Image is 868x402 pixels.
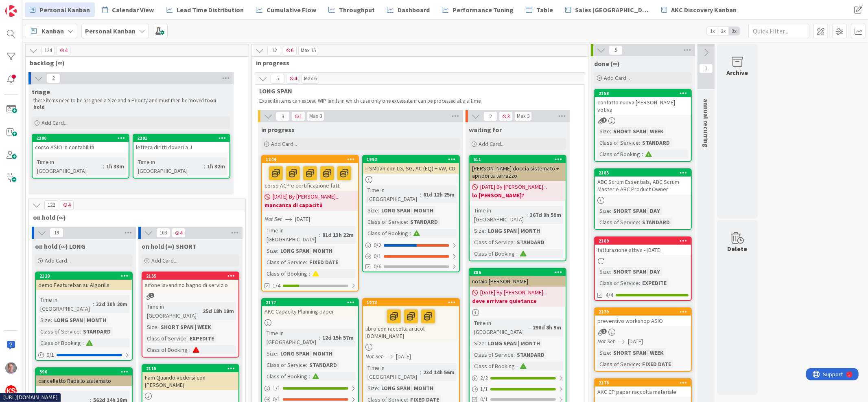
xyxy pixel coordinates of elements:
[595,237,691,255] div: 2189fatturazione attiva - [DATE]
[748,24,809,38] input: Quick Filter...
[594,168,692,230] a: 2185ABC Scrum Essentials, ABC Scrum Master e ABC Product OwnerSize:SHORT SPAN | DAYClass of Servi...
[262,156,358,191] div: 1244corso ACP e certificazione fatti
[595,379,691,387] div: 2178
[262,306,358,317] div: AKC Capacity Planning paper
[486,339,542,348] div: LONG SPAN | MONTH
[262,163,358,191] div: corso ACP e certificazione fatti
[309,114,322,118] div: Max 3
[560,2,654,17] a: Sales [GEOGRAPHIC_DATA]
[142,272,239,358] a: 2155sifone lavandino bagno di servizioTime in [GEOGRAPHIC_DATA]:25d 18h 18mSize:SHORT SPAN | WEEK...
[597,360,639,369] div: Class of Service
[531,323,563,332] div: 298d 8h 9m
[5,5,17,17] img: Visit kanbanzone.com
[265,226,319,244] div: Time in [GEOGRAPHIC_DATA]
[473,269,566,275] div: 886
[437,2,518,17] a: Performance Tuning
[611,127,666,136] div: SHORT SPAN | WEEK
[363,163,459,174] div: ITSMban con LG, SG, AC (EQ) + VW, CD
[142,365,238,372] div: 2115
[597,138,639,147] div: Class of Service
[470,269,566,287] div: 886notaio [PERSON_NAME]
[151,257,177,264] span: Add Card...
[112,5,154,15] span: Calendar View
[515,350,547,359] div: STANDARD
[470,384,566,394] div: 1/1
[729,27,740,35] span: 3x
[133,135,230,142] div: 2201
[639,278,640,287] span: :
[36,375,132,386] div: cancelletto Rapallo sistemato
[142,272,238,290] div: 2155sifone lavandino bagno di servizio
[702,99,710,148] span: annual recurring
[83,338,84,347] span: :
[639,218,640,227] span: :
[103,162,104,171] span: :
[265,201,356,209] b: mancanza di capacità
[606,291,613,299] span: 4/4
[38,327,80,336] div: Class of Service
[363,299,459,306] div: 1973
[5,385,17,397] img: avatar
[146,273,238,279] div: 2155
[473,157,566,162] div: 611
[363,251,459,261] div: 0/1
[33,97,218,110] strong: on hold
[610,127,611,136] span: :
[291,111,305,121] span: 1
[39,273,132,279] div: 2129
[470,163,566,181] div: [PERSON_NAME] doccia sistemato + apriporta terrazzo
[283,46,297,55] span: 6
[378,206,379,215] span: :
[324,2,380,17] a: Throughput
[374,262,381,271] span: 0/6
[597,218,639,227] div: Class of Service
[595,97,691,115] div: contatto nuova [PERSON_NAME] votiva
[597,338,615,345] i: Not Set
[379,384,435,393] div: LONG SPAN | MONTH
[594,236,692,301] a: 2189fatturazione attiva - [DATE]Size:SHORT SPAN | DAYClass of Service:EXPEDITE4/4
[157,322,159,331] span: :
[514,350,515,359] span: :
[396,352,411,361] span: [DATE]
[485,339,486,348] span: :
[36,368,132,375] div: 590
[470,373,566,383] div: 2/2
[133,134,230,179] a: 2201lettera diritti doveri a JTime in [GEOGRAPHIC_DATA]:1h 32m
[205,162,227,171] div: 1h 32m
[42,26,64,36] span: Kanban
[259,87,575,95] span: LONG SPAN
[483,111,497,121] span: 2
[42,3,44,10] div: 1
[378,384,379,393] span: :
[177,5,244,15] span: Lead Time Distribution
[137,135,230,141] div: 2201
[262,299,358,306] div: 2177
[599,380,691,386] div: 2178
[265,258,306,267] div: Class of Service
[38,316,51,325] div: Size
[365,186,420,203] div: Time in [GEOGRAPHIC_DATA]
[363,156,459,163] div: 1992
[35,157,103,175] div: Time in [GEOGRAPHIC_DATA]
[17,1,37,11] span: Support
[527,210,528,219] span: :
[251,2,321,17] a: Cumulative Flow
[610,267,611,276] span: :
[320,333,356,342] div: 12d 15h 57m
[363,156,459,174] div: 1992ITSMban con LG, SG, AC (EQ) + VW, CD
[374,252,381,261] span: 0 / 1
[470,156,566,181] div: 611[PERSON_NAME] doccia sistemato + apriporta terrazzo
[472,206,527,224] div: Time in [GEOGRAPHIC_DATA]
[81,327,113,336] div: STANDARD
[35,272,133,361] a: 2129demo Featureban su AlgorillaTime in [GEOGRAPHIC_DATA]:33d 10h 20mSize:LONG SPAN | MONTHClass ...
[528,210,563,219] div: 367d 9h 59m
[261,155,359,292] a: 1244corso ACP e certificazione fatti[DATE] By [PERSON_NAME]...mancanza di capacitàNot Set[DATE]Ti...
[262,156,358,163] div: 1244
[136,157,204,175] div: Time in [GEOGRAPHIC_DATA]
[278,246,335,255] div: LONG SPAN | MONTH
[599,238,691,244] div: 2189
[472,249,516,258] div: Class of Booking
[486,226,542,235] div: LONG SPAN | MONTH
[611,206,662,215] div: SHORT SPAN | DAY
[597,278,639,287] div: Class of Service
